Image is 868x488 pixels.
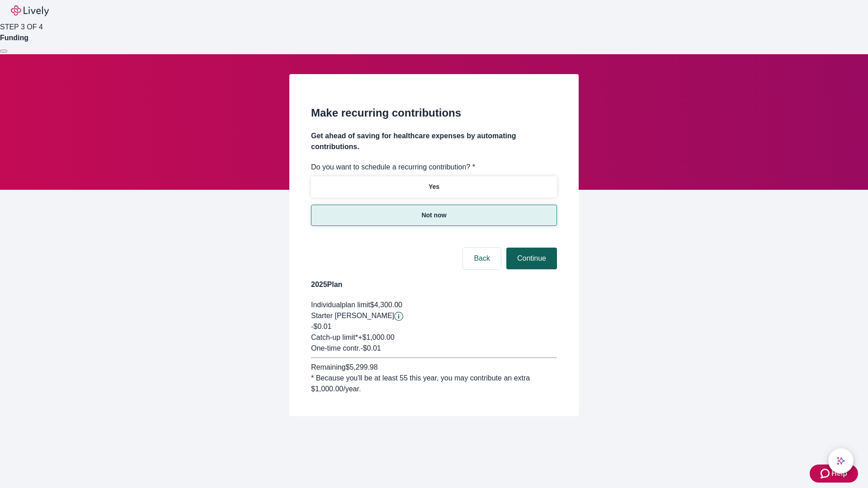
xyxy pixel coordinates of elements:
button: chat [828,448,854,474]
button: Yes [311,176,557,197]
span: $5,299.98 [345,363,377,371]
span: Individual plan limit [311,301,370,309]
span: - $0.01 [360,344,381,352]
button: Continue [506,248,557,269]
span: -$0.01 [311,323,331,330]
span: One-time contr. [311,344,360,352]
span: $4,300.00 [370,301,402,309]
span: Help [831,468,847,479]
span: + $1,000.00 [358,333,395,341]
span: Remaining [311,363,345,371]
svg: Zendesk support icon [821,468,831,479]
svg: Lively AI Assistant [836,456,845,465]
h4: 2025 Plan [311,279,557,290]
button: Zendesk support iconHelp [810,465,858,483]
label: Do you want to schedule a recurring contribution? * [311,162,475,173]
p: Yes [429,182,439,192]
p: Not now [421,211,446,220]
button: Lively will contribute $0.01 to establish your account [394,312,403,321]
button: Back [463,248,501,269]
img: Lively [11,5,49,16]
h4: Get ahead of saving for healthcare expenses by automating contributions. [311,131,557,152]
svg: Starter penny details [394,312,403,321]
div: * Because you'll be at least 55 this year, you may contribute an extra $1,000.00 /year. [311,373,557,394]
button: Not now [311,205,557,226]
span: Catch-up limit* [311,333,358,341]
h2: Make recurring contributions [311,105,557,121]
span: Starter [PERSON_NAME] [311,312,394,319]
